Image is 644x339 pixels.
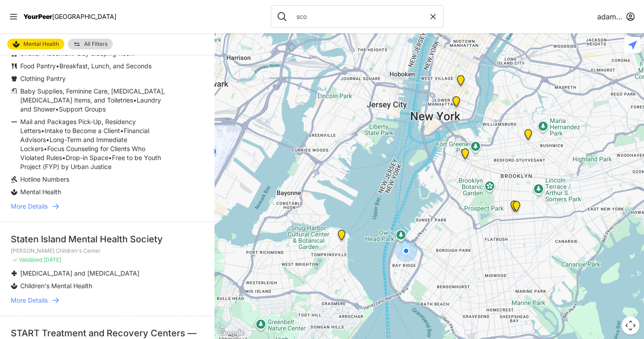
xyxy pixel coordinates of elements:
[20,75,66,82] span: Clothing Pantry
[133,96,137,104] span: •
[20,62,56,70] span: Food Pantry
[44,145,47,152] span: •
[523,129,534,143] div: Bushwick
[68,39,113,49] a: All Filters
[59,62,152,70] span: Breakfast, Lunch, and Seconds
[451,96,462,111] div: Lower East Side Youth Drop-in Center. Yellow doors with grey buzzer on the right
[217,327,246,339] a: Open this area in Google Maps (opens a new window)
[11,202,204,211] a: More Details
[13,256,42,263] span: ✓ Validated
[52,13,116,20] span: [GEOGRAPHIC_DATA]
[59,105,106,113] span: Support Groups
[46,136,49,143] span: •
[23,14,116,19] a: YourPeer[GEOGRAPHIC_DATA]
[20,269,139,277] span: [MEDICAL_DATA] and [MEDICAL_DATA]
[41,127,45,134] span: •
[597,11,635,22] button: adamabard
[11,296,204,305] a: More Details
[56,62,59,70] span: •
[511,201,522,215] div: SUNY Downstate Medical Center
[23,13,52,20] span: YourPeer
[20,136,127,152] span: Long-Term and Immediate Lockers
[11,233,204,245] div: Staten Island Mental Health Society
[11,296,48,305] span: More Details
[7,39,64,49] a: Mental Health
[20,118,136,134] span: Mail and Packages Pick-Up, Residency Letters
[622,317,640,335] button: Map camera controls
[45,127,120,134] span: Intake to Become a Client
[20,282,92,290] span: Children's Mental Health
[44,256,61,263] span: [DATE]
[120,127,124,134] span: •
[11,247,204,254] p: [PERSON_NAME] Children's Center
[66,154,108,161] span: Drop-in Space
[395,240,417,262] div: You are here!
[108,154,112,161] span: •
[455,75,466,89] div: St. Marks Institute for Mental Health
[509,201,520,215] div: SUNY Downstate Medical Center
[84,41,107,47] span: All Filters
[62,154,66,161] span: •
[460,148,471,163] div: Times Plaza Neighborhood Senior Center
[55,105,59,113] span: •
[20,188,61,196] span: Mental Health
[20,145,145,161] span: Focus Counseling for Clients Who Violated Rules
[217,327,246,339] img: Google
[11,202,48,211] span: More Details
[23,40,59,48] span: Mental Health
[20,87,165,104] span: Baby Supplies, Feminine Care, [MEDICAL_DATA], [MEDICAL_DATA] Items, and Toiletries
[597,11,622,22] span: adamabard
[291,12,429,21] input: Search
[336,230,347,244] div: Dr Kenneth Popler Children's Center
[20,175,69,183] span: Hotline Numbers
